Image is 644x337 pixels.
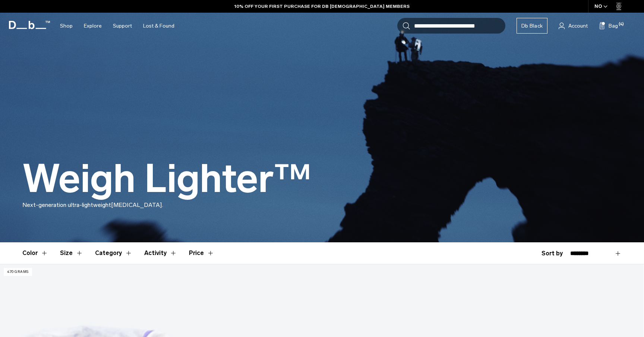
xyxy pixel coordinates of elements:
[568,22,588,30] span: Account
[84,13,102,39] a: Explore
[143,13,174,39] a: Lost & Found
[619,21,624,28] span: (4)
[22,201,111,208] span: Next-generation ultra-lightweight
[144,242,177,264] button: Toggle Filter
[609,22,618,30] span: Bag
[599,21,618,30] button: Bag (4)
[60,13,73,39] a: Shop
[111,201,163,208] span: [MEDICAL_DATA].
[4,268,32,276] p: 470 grams
[234,3,410,10] a: 10% OFF YOUR FIRST PURCHASE FOR DB [DEMOGRAPHIC_DATA] MEMBERS
[22,242,48,264] button: Toggle Filter
[60,242,83,264] button: Toggle Filter
[113,13,132,39] a: Support
[559,21,588,30] a: Account
[95,242,132,264] button: Toggle Filter
[189,242,214,264] button: Toggle Price
[54,13,180,39] nav: Main Navigation
[517,18,547,34] a: Db Black
[22,157,311,201] h1: Weigh Lighter™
